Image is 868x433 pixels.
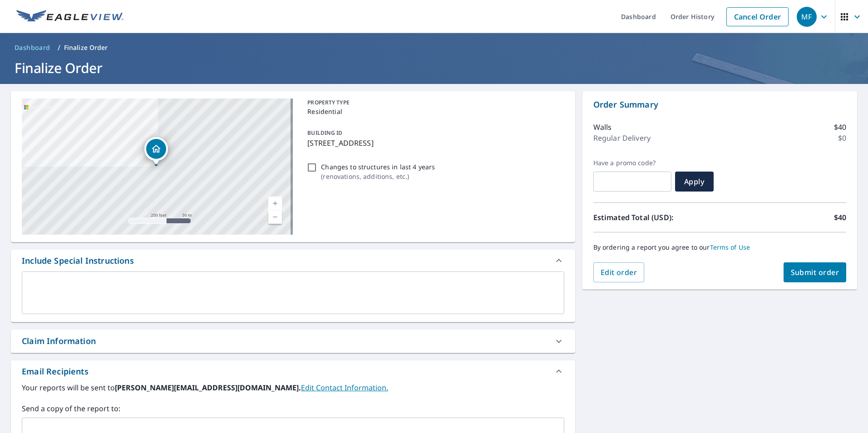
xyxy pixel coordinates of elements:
[11,360,575,382] div: Email Recipients
[321,162,435,172] p: Changes to structures in last 4 years
[11,59,857,77] h1: Finalize Order
[726,7,789,26] a: Cancel Order
[11,40,54,55] a: Dashboard
[307,98,560,107] p: PROPERTY TYPE
[15,43,50,52] span: Dashboard
[22,365,89,378] div: Email Recipients
[593,159,671,167] label: Have a promo code?
[593,243,846,251] p: By ordering a report you agree to our
[115,383,301,393] b: [PERSON_NAME][EMAIL_ADDRESS][DOMAIN_NAME].
[834,122,846,133] p: $40
[797,7,817,27] div: MF
[307,129,342,137] p: BUILDING ID
[22,255,134,267] div: Include Special Instructions
[11,40,857,55] nav: breadcrumb
[784,262,847,282] button: Submit order
[834,212,846,223] p: $40
[321,172,435,181] p: ( renovations, additions, etc. )
[22,403,564,414] label: Send a copy of the report to:
[675,172,714,192] button: Apply
[838,133,846,143] p: $0
[301,383,388,393] a: EditContactInfo
[601,267,637,277] span: Edit order
[268,210,282,224] a: Current Level 17, Zoom Out
[22,382,564,393] label: Your reports will be sent to
[593,98,846,111] p: Order Summary
[64,43,108,52] p: Finalize Order
[593,262,645,282] button: Edit order
[593,122,612,133] p: Walls
[791,267,839,277] span: Submit order
[22,335,96,347] div: Claim Information
[11,250,575,271] div: Include Special Instructions
[710,243,750,251] a: Terms of Use
[16,10,123,24] img: EV Logo
[307,138,560,148] p: [STREET_ADDRESS]
[144,137,168,165] div: Dropped pin, building 1, Residential property, 4 Osprey Ln Middletown, DE 19709
[58,42,60,53] li: /
[593,133,651,143] p: Regular Delivery
[307,107,560,116] p: Residential
[11,330,575,353] div: Claim Information
[682,177,706,187] span: Apply
[593,212,720,223] p: Estimated Total (USD):
[268,197,282,210] a: Current Level 17, Zoom In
